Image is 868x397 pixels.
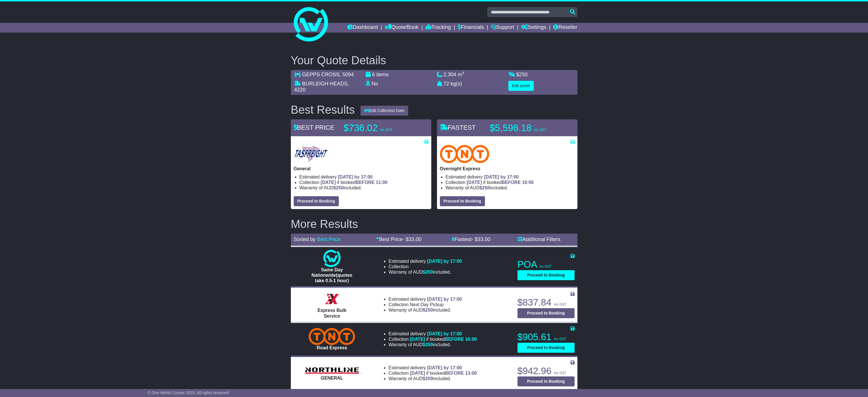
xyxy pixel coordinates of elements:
span: if booked [410,371,477,376]
span: 2.304 [444,72,456,77]
span: [DATE] [410,337,425,342]
img: TNT Domestic: Road Express [309,328,355,345]
span: 250 [336,185,344,190]
span: 33.00 [478,236,490,242]
span: 13:00 [465,371,477,376]
span: BEST PRICE [294,124,334,131]
a: Financials [458,23,484,33]
li: Warranty of AUD included. [446,185,575,191]
span: [DATE] [321,180,336,185]
span: FASTEST [440,124,476,131]
span: items [376,72,389,77]
span: , 5094 [340,72,354,77]
a: Fastest- $33.00 [452,236,490,242]
li: Estimated delivery [388,331,477,336]
li: Estimated delivery [388,365,477,370]
a: Quote/Book [385,23,418,33]
button: Proceed to Booking [517,308,575,318]
div: Best Results [288,103,358,116]
li: Warranty of AUD included. [388,269,462,275]
span: 250 [519,72,528,77]
span: [DATE] [467,180,482,185]
li: Warranty of AUD included. [388,376,477,381]
span: if booked [410,337,477,342]
li: Collection [299,180,428,185]
span: $ [480,185,490,190]
span: 16:00 [522,180,534,185]
h2: Your Quote Details [291,54,577,67]
span: GENERAL [321,376,343,380]
span: 250 [425,270,433,274]
button: Edit Collection Date [361,106,408,116]
img: Tasfreight: General [294,145,328,163]
button: Edit quote [508,81,534,91]
button: Proceed to Booking [294,196,339,206]
button: Proceed to Booking [517,270,575,280]
span: [DATE] by 17:00 [484,175,519,179]
li: Collection [388,336,477,342]
a: Additional Filters [517,236,561,242]
span: inc GST [539,264,552,268]
img: Northline Distribution: GENERAL [303,366,361,375]
span: [DATE] by 17:00 [427,365,462,370]
span: $ [423,308,433,312]
span: , 4220 [294,81,349,93]
li: Collection [388,302,462,307]
span: GEPPS CROSS [302,72,340,77]
p: Overnight Express [440,166,575,171]
h2: More Results [291,218,577,230]
span: $ [423,270,433,274]
span: $ [423,342,433,347]
span: 250 [425,342,433,347]
li: Warranty of AUD included. [388,342,477,347]
span: if booked [321,180,387,185]
span: kg(s) [451,81,462,87]
span: Next Day Pickup [410,302,444,307]
li: Estimated delivery [388,258,462,264]
li: Collection [388,264,462,269]
span: [DATE] by 17:00 [338,175,373,179]
sup: 3 [462,71,464,75]
span: Same Day Nationwide(quotes take 0.5-1 hour) [311,267,352,283]
span: - $ [402,236,421,242]
span: inc GST [380,128,392,132]
span: inc GST [554,302,566,306]
span: BEFORE [356,180,375,185]
span: [DATE] by 17:00 [427,331,462,336]
span: BEFORE [445,371,464,376]
li: Collection [388,370,477,376]
li: Warranty of AUD included. [299,185,428,191]
span: 33.00 [408,236,421,242]
span: © One World Courier 2025. All rights reserved. [148,390,230,395]
span: 6 [372,72,375,77]
a: Settings [521,23,546,33]
span: $ [333,185,344,190]
span: BURLEIGH HEADS [302,81,348,87]
button: Proceed to Booking [517,343,575,353]
a: Dashboard [347,23,378,33]
span: Express Bulk Service [317,308,346,318]
a: Best Price [317,236,341,242]
a: Best Price- $33.00 [376,236,421,242]
p: General [294,166,428,171]
li: Estimated delivery [446,174,575,180]
span: $ [423,376,433,381]
span: inc GST [554,371,566,375]
span: Road Express [317,345,347,350]
span: [DATE] by 17:00 [427,297,462,302]
span: 72 [444,81,449,87]
button: Proceed to Booking [517,376,575,386]
img: One World Courier: Same Day Nationwide(quotes take 0.5-1 hour) [323,250,341,267]
span: if booked [467,180,533,185]
span: $ [516,72,528,77]
button: Proceed to Booking [440,196,485,206]
span: inc GST [554,337,566,341]
li: Collection [446,180,575,185]
p: $5,598.18 [490,122,561,134]
span: No [372,81,378,87]
span: Sorted by [294,236,316,242]
span: 250 [482,185,490,190]
li: Estimated delivery [299,174,428,180]
img: TNT Domestic: Overnight Express [440,145,490,163]
span: BEFORE [502,180,521,185]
